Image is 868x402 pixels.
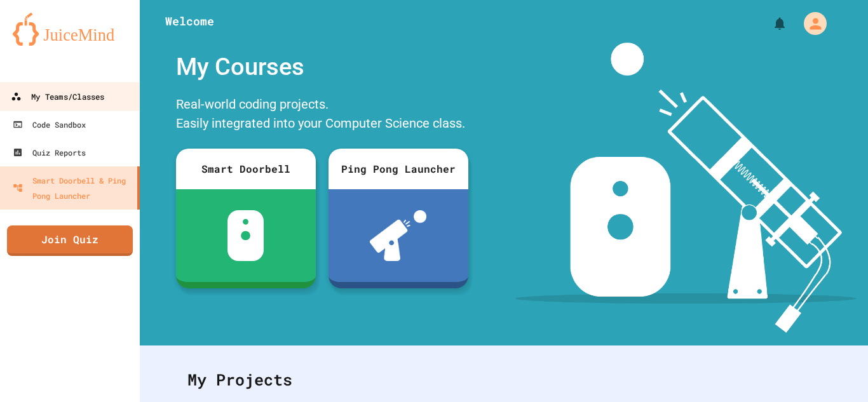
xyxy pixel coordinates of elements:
[790,9,830,38] div: My Account
[13,145,86,160] div: Quiz Reports
[11,89,104,105] div: My Teams/Classes
[170,43,475,91] div: My Courses
[13,117,86,132] div: Code Sandbox
[370,210,426,261] img: ppl-with-ball.png
[7,225,133,256] a: Join Quiz
[515,43,856,333] img: banner-image-my-projects.png
[170,91,475,139] div: Real-world coding projects. Easily integrated into your Computer Science class.
[13,13,127,46] img: logo-orange.svg
[749,13,790,34] div: My Notifications
[176,149,316,189] div: Smart Doorbell
[13,173,132,203] div: Smart Doorbell & Ping Pong Launcher
[227,210,264,261] img: sdb-white.svg
[329,149,468,189] div: Ping Pong Launcher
